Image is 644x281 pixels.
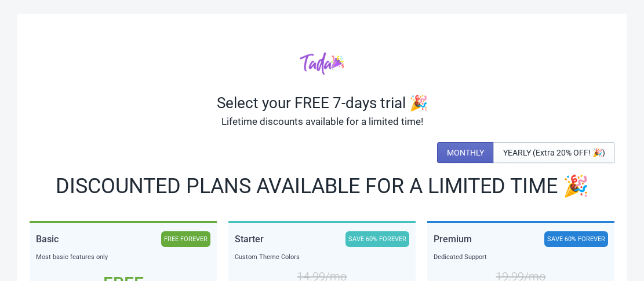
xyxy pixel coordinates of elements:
div: 14.99 /mo [235,272,409,281]
div: DISCOUNTED PLANS AVAILABLE FOR A LIMITED TIME 🎉 [29,177,615,195]
span: MONTHLY [447,148,484,157]
div: Premium [434,231,472,247]
div: Starter [235,231,264,247]
div: SAVE 60% FOREVER [544,231,608,247]
div: Custom Theme Colors [235,252,409,263]
div: Select your FREE 7-days trial 🎉 [29,94,615,112]
div: Most basic features only [36,252,210,263]
button: MONTHLY [437,142,494,163]
div: FREE FOREVER [161,231,210,247]
img: tadacolor.png [300,51,344,75]
div: Lifetime discounts available for a limited time! [29,112,615,131]
div: SAVE 60% FOREVER [345,231,409,247]
div: Basic [36,231,59,247]
span: YEARLY (Extra 20% OFF! 🎉) [503,148,605,157]
div: 19.99 /mo [434,272,608,281]
div: Dedicated Support [434,252,608,263]
button: YEARLY (Extra 20% OFF! 🎉) [493,142,615,163]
